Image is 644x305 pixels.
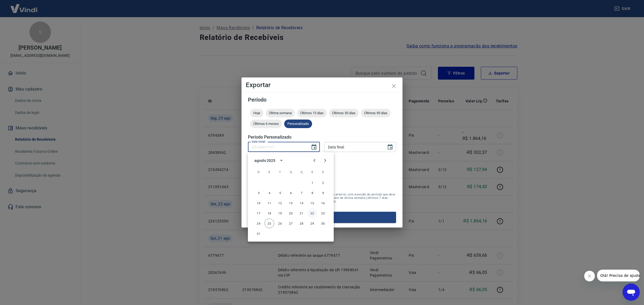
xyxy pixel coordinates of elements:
[277,156,286,165] button: calendar view is open, switch to year view
[248,142,306,152] input: DD/MM/YYYY
[246,82,398,88] h4: Exportar
[284,122,312,126] span: Personalizado
[329,111,359,115] span: Últimos 30 dias
[250,109,264,117] div: Hoje
[318,188,328,198] button: 9
[254,198,264,208] button: 10
[254,158,275,163] div: agosto 2025
[250,122,282,126] span: Últimos 6 meses
[318,178,328,188] button: 2
[3,4,45,8] span: Olá! Precisa de ajuda?
[250,120,282,128] div: Últimos 6 meses
[297,188,306,198] button: 7
[254,209,264,218] button: 17
[266,111,295,115] span: Última semana
[284,120,312,128] div: Personalizado
[308,219,317,228] button: 29
[308,198,317,208] button: 15
[623,284,640,301] iframe: Botão para abrir a janela de mensagens
[275,188,285,198] button: 5
[254,167,264,177] span: domingo
[286,209,296,218] button: 20
[318,198,328,208] button: 16
[387,80,400,92] button: close
[361,109,391,117] div: Últimos 90 dias
[265,209,274,218] button: 18
[309,155,320,166] button: Previous month
[265,198,274,208] button: 11
[286,219,296,228] button: 27
[275,219,285,228] button: 26
[584,271,595,281] iframe: Fechar mensagem
[308,178,317,188] button: 1
[324,142,383,152] input: DD/MM/YYYY
[297,219,306,228] button: 28
[254,229,264,239] button: 31
[361,111,391,115] span: Últimos 90 dias
[248,97,396,102] h5: Período
[318,167,328,177] span: sábado
[309,142,319,152] button: Choose date
[297,111,327,115] span: Últimos 15 dias
[286,167,296,177] span: quarta-feira
[252,140,265,144] label: Data inicial
[265,167,274,177] span: segunda-feira
[297,167,306,177] span: quinta-feira
[250,111,264,115] span: Hoje
[275,198,285,208] button: 12
[297,209,306,218] button: 21
[275,167,285,177] span: terça-feira
[297,198,306,208] button: 14
[286,198,296,208] button: 13
[254,188,264,198] button: 3
[254,219,264,228] button: 24
[308,188,317,198] button: 8
[265,219,274,228] button: 25
[248,135,396,140] h5: Período Personalizado
[286,188,296,198] button: 6
[329,109,359,117] div: Últimos 30 dias
[597,270,640,281] iframe: Mensagem da empresa
[297,109,327,117] div: Últimos 15 dias
[308,167,317,177] span: sexta-feira
[318,219,328,228] button: 30
[385,142,396,152] button: Choose date
[275,209,285,218] button: 19
[266,109,295,117] div: Última semana
[265,188,274,198] button: 4
[320,155,331,166] button: Next month
[308,209,317,218] button: 22
[318,209,328,218] button: 23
